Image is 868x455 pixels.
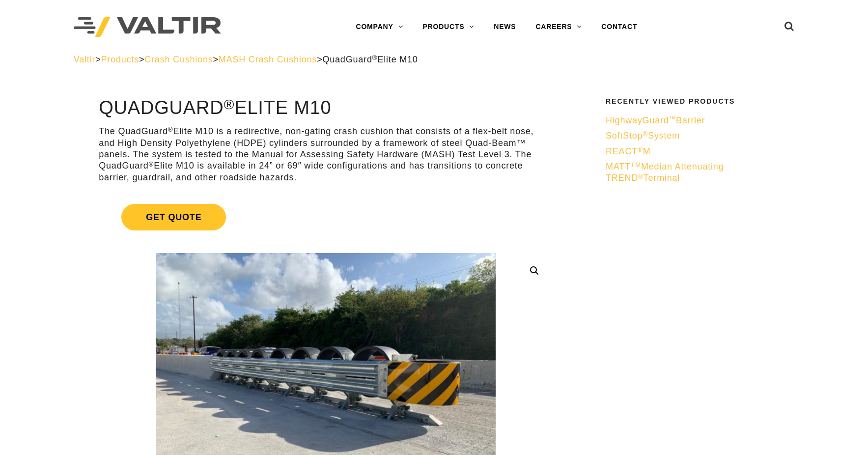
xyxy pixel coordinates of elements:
sup: ™ [669,115,676,122]
span: HighwayGuard Barrier [606,115,705,125]
sup: ® [168,126,173,133]
sup: ® [149,161,154,168]
sup: ® [224,96,234,112]
sup: TM [631,161,641,169]
a: NEWS [484,17,526,37]
a: COMPANY [346,17,413,37]
span: MATT Median Attenuating TREND Terminal [606,162,724,183]
h2: Recently Viewed Products [606,98,788,105]
span: Get Quote [121,204,226,230]
a: CAREERS [526,17,591,37]
a: MASH Crash Cushions [219,55,317,64]
span: SoftStop System [606,131,680,141]
h1: QuadGuard Elite M10 [99,98,552,118]
a: Get Quote [99,192,552,242]
a: Valtir [74,55,95,64]
a: Products [101,55,139,64]
div: > > > > [74,54,795,65]
a: CONTACT [591,17,647,37]
a: PRODUCTS [413,17,484,37]
a: Crash Cushions [144,55,213,64]
span: QuadGuard Elite M10 [322,55,418,64]
p: The QuadGuard Elite M10 is a redirective, non-gating crash cushion that consists of a flex-belt n... [99,126,552,183]
span: REACT M [606,146,651,156]
sup: ® [638,146,643,153]
sup: ® [372,54,378,61]
sup: ® [638,173,644,180]
a: SoftStop®System [606,130,788,142]
a: MATTTMMedian Attenuating TREND®Terminal [606,161,788,184]
a: HighwayGuard™Barrier [606,115,788,126]
img: Valtir [74,17,221,37]
sup: ® [643,130,648,138]
a: REACT®M [606,146,788,157]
